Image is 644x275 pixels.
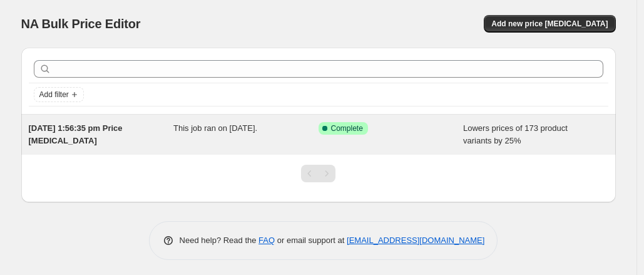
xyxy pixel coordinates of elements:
span: Need help? Read the [180,236,259,245]
button: Add new price [MEDICAL_DATA] [484,15,615,33]
span: or email support at [275,236,347,245]
span: Complete [331,123,363,133]
span: Lowers prices of 173 product variants by 25% [463,123,568,145]
a: [EMAIL_ADDRESS][DOMAIN_NAME] [347,236,484,245]
span: Add new price [MEDICAL_DATA] [491,19,608,29]
button: Add filter [34,87,84,102]
span: [DATE] 1:56:35 pm Price [MEDICAL_DATA] [29,123,123,145]
span: This job ran on [DATE]. [173,123,257,133]
nav: Pagination [301,165,335,182]
a: FAQ [258,236,275,245]
span: NA Bulk Price Editor [21,17,141,31]
span: Add filter [39,90,69,100]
